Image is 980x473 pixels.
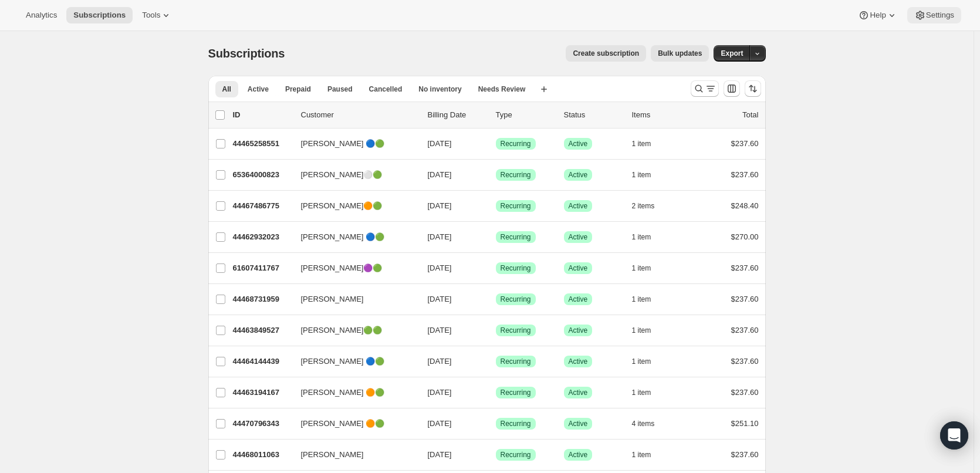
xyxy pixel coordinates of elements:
button: [PERSON_NAME] 🟠🟢 [294,414,411,433]
span: 1 item [632,450,651,460]
span: Recurring [501,139,531,148]
span: 1 item [632,326,651,335]
span: [PERSON_NAME] 🟠🟢 [301,387,385,398]
span: Active [569,232,588,242]
span: Help [870,11,886,20]
span: Subscriptions [73,11,126,20]
span: [DATE] [428,419,452,428]
span: [PERSON_NAME] [301,449,364,461]
span: [DATE] [428,139,452,148]
div: Items [632,109,691,121]
button: Subscriptions [66,7,133,23]
span: [PERSON_NAME]🟣🟢 [301,262,383,274]
span: Active [569,263,588,273]
button: Create subscription [566,45,646,62]
button: 1 item [632,229,664,245]
span: [DATE] [428,232,452,241]
button: [PERSON_NAME] [294,445,411,464]
span: Recurring [501,419,531,428]
div: 44464144439[PERSON_NAME] 🔵🟢[DATE]SuccessRecurringSuccessActive1 item$237.60 [233,353,759,370]
p: 44465258551 [233,138,292,150]
button: 1 item [632,353,664,370]
span: 1 item [632,232,651,242]
p: Status [564,109,623,121]
button: [PERSON_NAME] [294,290,411,309]
p: 44463194167 [233,387,292,398]
span: [PERSON_NAME] 🟠🟢 [301,418,385,430]
button: Create new view [535,81,553,97]
span: 1 item [632,263,651,273]
p: 44463849527 [233,325,292,336]
span: $237.60 [731,357,759,366]
span: $237.60 [731,263,759,272]
span: [PERSON_NAME] 🔵🟢 [301,231,385,243]
span: 1 item [632,295,651,304]
button: [PERSON_NAME]🟠🟢 [294,197,411,215]
span: [PERSON_NAME]🟠🟢 [301,200,383,212]
div: 44465258551[PERSON_NAME] 🔵🟢[DATE]SuccessRecurringSuccessActive1 item$237.60 [233,136,759,152]
button: Tools [135,7,179,23]
button: [PERSON_NAME] 🔵🟢 [294,228,411,246]
span: 4 items [632,419,655,428]
span: Recurring [501,232,531,242]
span: [DATE] [428,201,452,210]
span: Recurring [501,357,531,366]
span: [DATE] [428,357,452,366]
button: [PERSON_NAME]🟣🟢 [294,259,411,278]
span: Active [248,85,269,94]
span: Recurring [501,295,531,304]
div: 44467486775[PERSON_NAME]🟠🟢[DATE]SuccessRecurringSuccessActive2 items$248.40 [233,198,759,214]
button: 1 item [632,167,664,183]
span: $270.00 [731,232,759,241]
span: [PERSON_NAME] [301,293,364,305]
span: Recurring [501,326,531,335]
span: Active [569,139,588,148]
span: Active [569,419,588,428]
span: [DATE] [428,263,452,272]
span: Active [569,357,588,366]
button: 1 item [632,291,664,308]
button: 1 item [632,136,664,152]
span: Active [569,326,588,335]
p: 65364000823 [233,169,292,181]
div: Type [496,109,555,121]
div: 44468011063[PERSON_NAME][DATE]SuccessRecurringSuccessActive1 item$237.60 [233,447,759,463]
span: Recurring [501,450,531,460]
span: Active [569,201,588,211]
span: Active [569,295,588,304]
button: [PERSON_NAME]⚪🟢 [294,165,411,184]
p: 44468731959 [233,293,292,305]
span: $251.10 [731,419,759,428]
span: Settings [926,11,954,20]
span: Recurring [501,263,531,273]
div: 44463194167[PERSON_NAME] 🟠🟢[DATE]SuccessRecurringSuccessActive1 item$237.60 [233,384,759,401]
span: 2 items [632,201,655,211]
span: Active [569,450,588,460]
button: [PERSON_NAME]🟢🟢 [294,321,411,340]
button: 1 item [632,322,664,339]
button: Settings [907,7,961,23]
div: 44470796343[PERSON_NAME] 🟠🟢[DATE]SuccessRecurringSuccessActive4 items$251.10 [233,415,759,432]
span: Recurring [501,201,531,211]
button: [PERSON_NAME] 🔵🟢 [294,352,411,371]
span: Active [569,388,588,397]
span: $237.60 [731,326,759,335]
span: Create subscription [573,49,639,58]
div: 61607411767[PERSON_NAME]🟣🟢[DATE]SuccessRecurringSuccessActive1 item$237.60 [233,260,759,276]
button: 4 items [632,415,668,432]
p: Customer [301,109,418,121]
button: [PERSON_NAME] 🟠🟢 [294,383,411,402]
span: Paused [327,85,353,94]
span: Needs Review [478,85,526,94]
div: 44463849527[PERSON_NAME]🟢🟢[DATE]SuccessRecurringSuccessActive1 item$237.60 [233,322,759,339]
p: 44468011063 [233,449,292,461]
span: Bulk updates [658,49,702,58]
span: [DATE] [428,295,452,303]
button: Export [714,45,750,62]
button: 2 items [632,198,668,214]
button: Sort the results [745,80,761,97]
span: Tools [142,11,160,20]
span: Analytics [26,11,57,20]
p: 44467486775 [233,200,292,212]
span: Recurring [501,170,531,180]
